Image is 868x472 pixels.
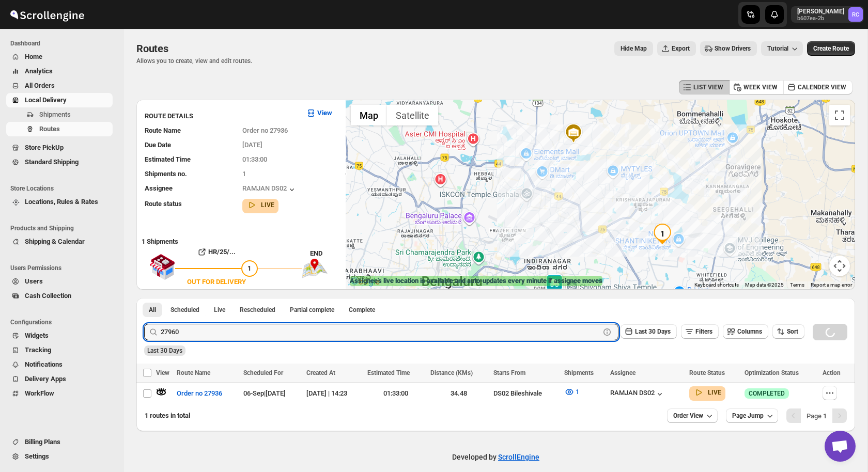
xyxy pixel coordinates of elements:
[25,292,71,300] span: Cash Collection
[430,369,473,376] span: Distance (KMs)
[25,198,98,206] span: Locations, Rules & Rates
[348,275,382,289] img: Google
[6,122,113,136] button: Routes
[290,306,334,314] span: Partial complete
[10,264,117,272] span: Users Permissions
[811,282,852,288] a: Report a map error
[149,247,175,287] img: shop.svg
[614,41,653,56] button: Map action label
[498,453,539,461] a: ScrollEngine
[350,276,602,286] label: Assignee's live location is available and auto-updates every minute if assignee moves
[743,83,778,91] span: WEEK VIEW
[25,144,64,151] span: Store PickUp
[6,435,113,449] button: Billing Plans
[10,39,117,48] span: Dashboard
[387,105,438,125] button: Show satellite imagery
[6,195,113,209] button: Locations, Rules & Rates
[25,238,85,245] span: Shipping & Calendar
[25,360,63,368] span: Notifications
[242,127,288,134] span: Order no 27936
[136,57,252,65] p: Allows you to create, view and edit routes.
[700,41,757,56] button: Show Drivers
[25,332,49,339] span: Widgets
[708,389,721,396] b: LIVE
[786,408,847,423] nav: Pagination
[242,141,262,149] span: [DATE]
[787,328,798,335] span: Sort
[25,96,67,104] span: Local Delivery
[145,200,182,208] span: Route status
[39,125,60,133] span: Routes
[689,369,725,376] span: Route Status
[807,41,855,56] button: Create Route
[247,264,251,272] span: 1
[310,248,340,259] div: END
[6,78,113,93] button: All Orders
[621,324,677,339] button: Last 30 Days
[767,45,788,53] span: Tutorial
[749,389,785,398] span: COMPLETED
[694,281,739,289] button: Keyboard shortcuts
[610,369,636,376] span: Assignee
[351,105,387,125] button: Show street map
[729,80,784,95] button: WEEK VIEW
[679,80,730,95] button: LIST VIEW
[156,369,169,376] span: View
[723,324,768,339] button: Columns
[187,277,246,287] div: OUT FOR DELIVERY
[25,346,51,354] span: Tracking
[300,105,338,121] button: View
[242,170,246,178] span: 1
[726,408,778,423] button: Page Jump
[452,452,539,462] p: Developed by
[145,127,181,134] span: Route Name
[732,412,764,420] span: Page Jump
[823,412,827,420] b: 1
[6,372,113,386] button: Delivery Apps
[6,357,113,372] button: Notifications
[136,232,178,245] b: 1 Shipments
[25,389,54,397] span: WorkFlow
[145,184,173,192] span: Assignee
[25,53,42,60] span: Home
[761,41,803,56] button: Tutorial
[39,111,71,118] span: Shipments
[25,452,49,460] span: Settings
[25,82,55,89] span: All Orders
[348,275,382,289] a: Open this area in Google Maps (opens a new window)
[149,306,156,314] span: All
[145,412,190,419] span: 1 routes in total
[825,431,856,462] a: Open chat
[6,274,113,289] button: Users
[6,50,113,64] button: Home
[493,369,525,376] span: Starts From
[667,408,718,423] button: Order View
[242,184,297,195] button: RAMJAN DS02
[143,303,162,317] button: All routes
[367,369,410,376] span: Estimated Time
[610,389,665,399] button: RAMJAN DS02
[10,184,117,193] span: Store Locations
[6,343,113,357] button: Tracking
[145,155,191,163] span: Estimated Time
[681,324,719,339] button: Filters
[306,388,361,399] div: [DATE] | 14:23
[652,224,673,244] div: 1
[737,328,762,335] span: Columns
[852,11,859,18] text: RC
[715,44,751,53] span: Show Drivers
[145,141,171,149] span: Due Date
[745,282,784,288] span: Map data ©2025
[6,107,113,122] button: Shipments
[171,306,199,314] span: Scheduled
[576,388,579,396] span: 1
[25,67,53,75] span: Analytics
[177,388,222,399] span: Order no 27936
[302,259,328,278] img: trip_end.png
[214,306,225,314] span: Live
[10,224,117,232] span: Products and Shipping
[813,44,849,53] span: Create Route
[208,248,236,256] b: HR/25/...
[693,387,721,398] button: LIVE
